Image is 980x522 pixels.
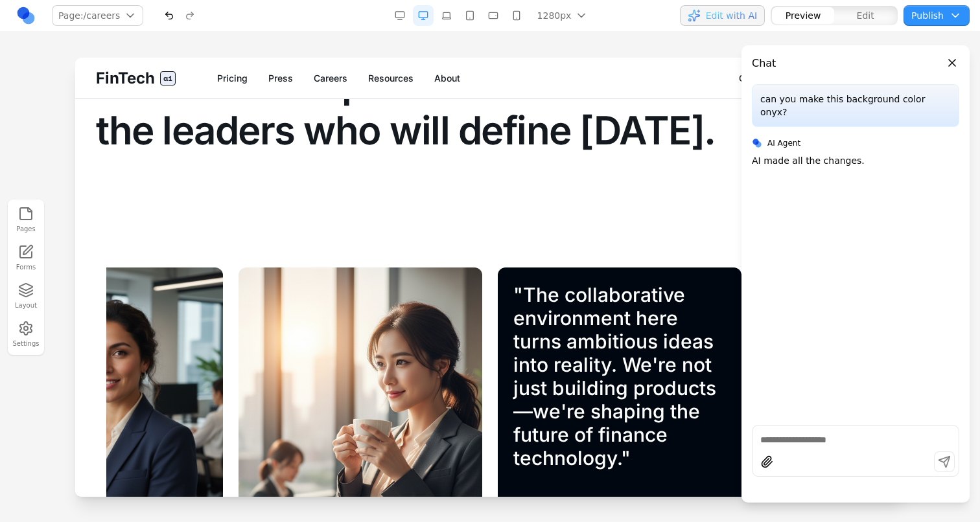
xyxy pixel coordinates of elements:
blockquote: " The collaborative environment here turns ambitious ideas into reality. We're not just building ... [438,225,651,412]
span: Edit [857,9,874,22]
span: Preview [786,9,821,22]
button: Desktop Wide [390,5,410,26]
span: Edit with AI [706,9,757,22]
button: Close panel [945,56,959,70]
button: Desktop [413,5,434,26]
button: Mobile [506,5,527,26]
button: Tablet [460,5,480,26]
a: Forms [12,242,40,275]
h3: Chat [752,56,776,71]
iframe: Preview [75,58,905,497]
button: Pages [12,203,40,236]
button: Mobile Landscape [483,5,504,26]
button: Laptop [436,5,457,26]
button: Edit with AI [680,5,765,26]
button: Page:/careers [52,5,143,26]
button: Publish [904,5,970,26]
button: Next testimonials [767,158,799,189]
button: 1280px [530,5,596,26]
p: AI made all the changes. [752,154,865,167]
p: can you make this background color onyx? [760,93,951,119]
button: Layout [12,280,40,313]
div: AI Agent [752,137,959,149]
button: Previous testimonials [729,158,760,189]
button: Settings [12,318,40,351]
